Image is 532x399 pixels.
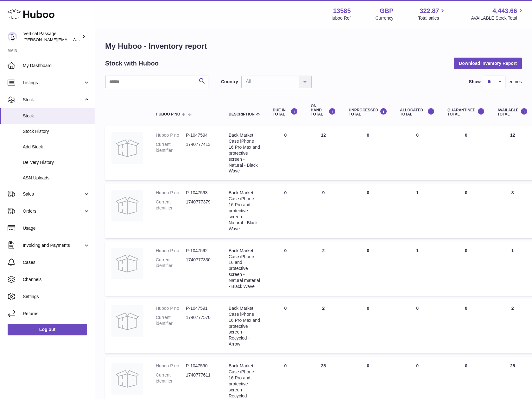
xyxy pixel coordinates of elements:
dd: 1740777379 [186,199,216,211]
span: Settings [23,294,90,300]
td: 0 [342,299,394,353]
div: Huboo Ref [330,15,351,21]
div: Back Market Case iPhone 16 Pro Max and protective screen - Natural - Black Wave [229,132,260,174]
dd: 1740777330 [186,257,216,269]
img: product image [111,132,143,164]
span: Stock [23,113,90,119]
span: ASN Uploads [23,175,90,181]
img: product image [111,305,143,337]
strong: GBP [380,7,393,15]
img: product image [111,248,143,279]
dt: Current identifier [156,199,186,211]
span: 0 [465,306,467,311]
div: UNPROCESSED Total [349,108,387,116]
dd: P-1047590 [186,363,216,369]
dd: P-1047591 [186,305,216,311]
span: 0 [465,363,467,368]
dd: P-1047593 [186,190,216,196]
td: 12 [304,126,342,180]
div: Back Market Case iPhone 16 Pro Max and protective screen - Recycled - Arrow [229,305,260,347]
span: Add Stock [23,144,90,150]
div: Currency [376,15,394,21]
td: 0 [342,241,394,296]
label: Country [221,79,238,85]
span: Returns [23,311,90,317]
img: ryan@verticalpassage.com [8,32,17,41]
td: 2 [304,299,342,353]
div: Vertical Passage [23,31,80,43]
span: My Dashboard [23,63,90,69]
div: QUARANTINED Total [447,108,485,116]
a: 4,443.66 AVAILABLE Stock Total [471,7,524,21]
dt: Huboo P no [156,248,186,254]
span: 4,443.66 [492,7,517,15]
span: [PERSON_NAME][EMAIL_ADDRESS][DOMAIN_NAME] [23,37,127,42]
h2: Stock with Huboo [105,59,159,68]
span: AVAILABLE Stock Total [471,15,524,21]
td: 2 [304,241,342,296]
td: 0 [266,241,304,296]
div: ALLOCATED Total [400,108,435,116]
span: Channels [23,277,90,283]
dt: Current identifier [156,315,186,327]
span: Usage [23,225,90,231]
img: product image [111,363,143,395]
td: 0 [266,299,304,353]
dd: 1740777570 [186,315,216,327]
div: ON HAND Total [311,104,336,117]
td: 0 [266,126,304,180]
span: 322.87 [420,7,439,15]
td: 1 [394,184,441,238]
td: 0 [394,126,441,180]
td: 0 [342,184,394,238]
button: Download Inventory Report [454,58,522,69]
span: entries [509,79,522,85]
dt: Current identifier [156,141,186,153]
span: Invoicing and Payments [23,242,83,248]
span: 0 [465,133,467,138]
label: Show [469,79,481,85]
div: DUE IN TOTAL [273,108,298,116]
span: 0 [465,248,467,253]
td: 0 [266,184,304,238]
dt: Current identifier [156,257,186,269]
strong: 13585 [333,7,351,15]
h1: My Huboo - Inventory report [105,41,522,51]
dt: Huboo P no [156,363,186,369]
span: Description [229,112,255,116]
dt: Huboo P no [156,190,186,196]
span: Total sales [418,15,446,21]
div: Back Market Case iPhone 16 Pro and protective screen - Natural - Black Wave [229,190,260,232]
span: Cases [23,259,90,265]
span: Listings [23,80,83,86]
div: Back Market Case iPhone 16 and protective screen - Natural material - Black Wave [229,248,260,290]
td: 1 [394,241,441,296]
span: Delivery History [23,159,90,165]
a: Log out [8,324,87,335]
dd: 1740777611 [186,372,216,384]
span: Sales [23,191,83,197]
td: 9 [304,184,342,238]
span: Orders [23,208,83,214]
td: 0 [342,126,394,180]
dt: Huboo P no [156,305,186,311]
dt: Current identifier [156,372,186,384]
img: product image [111,190,143,221]
dd: 1740777413 [186,141,216,153]
span: Stock [23,97,83,103]
dd: P-1047592 [186,248,216,254]
td: 0 [394,299,441,353]
span: Stock History [23,128,90,134]
span: 0 [465,190,467,195]
a: 322.87 Total sales [418,7,446,21]
dd: P-1047594 [186,132,216,138]
div: AVAILABLE Total [497,108,528,116]
span: Huboo P no [156,112,180,116]
dt: Huboo P no [156,132,186,138]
